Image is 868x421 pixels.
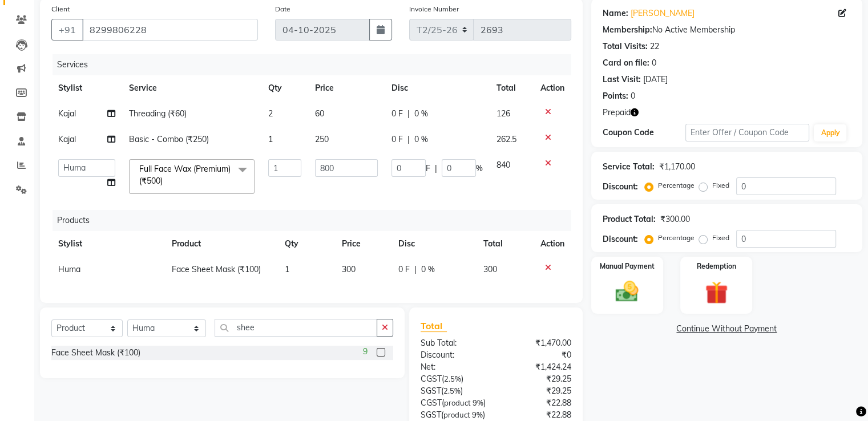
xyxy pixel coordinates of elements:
[122,75,261,101] th: Service
[407,133,410,145] span: |
[496,337,580,349] div: ₹1,470.00
[165,231,278,257] th: Product
[58,108,76,119] span: Kajal
[414,133,428,145] span: 0 %
[391,231,477,257] th: Disc
[51,75,122,101] th: Stylist
[409,4,459,14] label: Invoice Number
[603,213,656,225] div: Product Total:
[412,373,496,385] div: ( )
[643,74,668,86] div: [DATE]
[603,24,851,36] div: No Active Membership
[421,386,441,396] span: SGST
[412,397,496,409] div: ( )
[603,90,628,102] div: Points:
[421,320,447,332] span: Total
[603,74,641,86] div: Last Visit:
[385,75,490,101] th: Disc
[603,41,648,52] div: Total Visits:
[603,181,638,193] div: Discount:
[82,19,258,41] input: Search by Name/Mobile/Email/Code
[814,124,846,141] button: Apply
[268,134,273,144] span: 1
[496,397,580,409] div: ₹22.88
[53,210,580,231] div: Products
[414,108,428,120] span: 0 %
[603,7,628,19] div: Name:
[603,24,652,36] div: Membership:
[391,108,403,120] span: 0 F
[421,264,435,276] span: 0 %
[53,54,580,75] div: Services
[129,108,187,119] span: Threading (₹60)
[603,57,649,69] div: Card on file:
[407,108,410,120] span: |
[697,261,736,272] label: Redemption
[412,349,496,361] div: Discount:
[631,90,635,102] div: 0
[51,347,140,359] div: Face Sheet Mask (₹100)
[444,374,461,383] span: 2.5%
[603,107,631,119] span: Prepaid
[315,108,324,119] span: 60
[603,161,655,173] div: Service Total:
[496,160,510,170] span: 840
[698,278,735,307] img: _gift.svg
[476,163,483,175] span: %
[631,7,695,19] a: [PERSON_NAME]
[278,231,334,257] th: Qty
[473,398,483,407] span: 9%
[496,134,516,144] span: 262.5
[412,409,496,421] div: ( )
[477,231,534,257] th: Total
[685,124,810,141] input: Enter Offer / Coupon Code
[215,319,377,337] input: Search or Scan
[261,75,308,101] th: Qty
[496,373,580,385] div: ₹29.25
[483,264,497,274] span: 300
[603,233,638,245] div: Discount:
[650,41,659,52] div: 22
[496,349,580,361] div: ₹0
[335,231,392,257] th: Price
[659,161,695,173] div: ₹1,170.00
[534,75,571,101] th: Action
[421,410,441,420] span: SGST
[496,361,580,373] div: ₹1,424.24
[139,164,231,186] span: Full Face Wax (Premium) (₹500)
[412,385,496,397] div: ( )
[496,385,580,397] div: ₹29.25
[58,134,76,144] span: Kajal
[443,410,470,419] span: product
[51,4,70,14] label: Client
[658,233,695,243] label: Percentage
[342,264,356,274] span: 300
[391,133,403,145] span: 0 F
[129,134,209,144] span: Basic - Combo (₹250)
[534,231,571,257] th: Action
[490,75,534,101] th: Total
[163,176,168,186] a: x
[652,57,656,69] div: 0
[421,374,442,384] span: CGST
[412,361,496,373] div: Net:
[660,213,690,225] div: ₹300.00
[421,398,442,408] span: CGST
[414,264,417,276] span: |
[51,19,83,41] button: +91
[308,75,385,101] th: Price
[444,398,471,407] span: product
[712,233,729,243] label: Fixed
[285,264,289,274] span: 1
[315,134,329,144] span: 250
[363,346,368,358] span: 9
[58,264,80,274] span: Huma
[268,108,273,119] span: 2
[398,264,410,276] span: 0 F
[426,163,430,175] span: F
[472,410,483,419] span: 9%
[412,337,496,349] div: Sub Total:
[600,261,655,272] label: Manual Payment
[172,264,261,274] span: Face Sheet Mask (₹100)
[51,231,165,257] th: Stylist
